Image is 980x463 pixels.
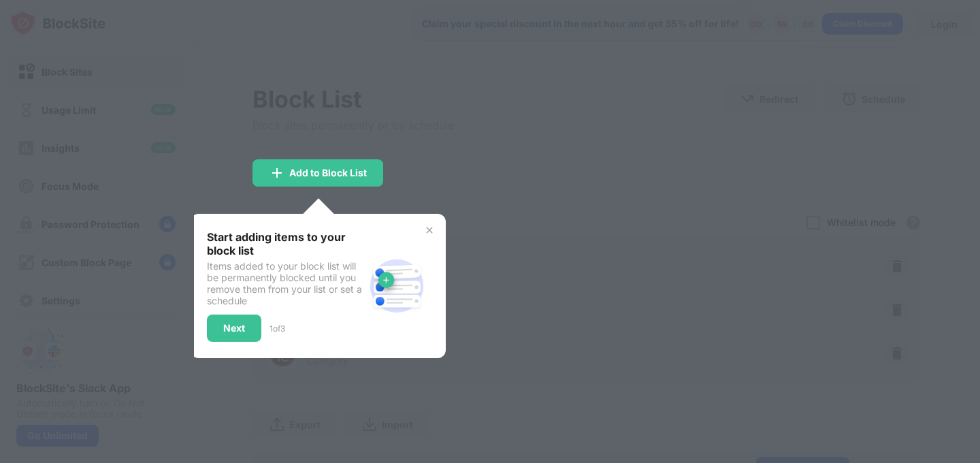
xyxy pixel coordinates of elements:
[207,260,364,306] div: Items added to your block list will be permanently blocked until you remove them from your list o...
[207,230,364,257] div: Start adding items to your block list
[289,167,367,178] div: Add to Block List
[424,225,435,236] img: x-button.svg
[269,323,285,334] div: 1 of 3
[364,253,429,319] img: block-site.svg
[223,323,245,334] div: Next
